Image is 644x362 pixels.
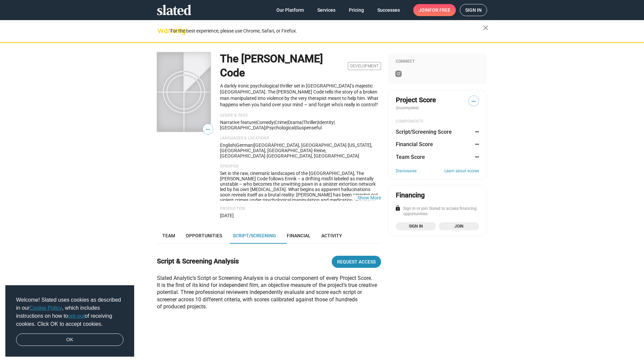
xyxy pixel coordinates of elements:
[358,195,381,200] button: …Show More
[473,154,479,161] dd: —
[287,120,288,125] span: |
[274,120,275,125] span: |
[396,141,433,148] dt: Financial Score
[303,120,317,125] span: Thriller
[68,313,85,319] a: opt-out
[439,222,479,230] a: Join
[281,228,316,244] a: Financial
[157,275,381,310] p: Slated Analytic’s Script or Screening Analysis is a crucial component of every Project Score. It ...
[220,164,381,169] p: Synopsis
[220,113,381,118] p: Genre & Tags
[220,171,378,235] span: Set in the raw, cinematic landscapes of the [GEOGRAPHIC_DATA], The [PERSON_NAME] Code follows Emr...
[157,257,239,266] h2: Script & Screening Analysis
[256,120,257,125] span: |
[316,228,347,244] a: Activity
[460,4,487,16] a: Sign in
[220,125,265,130] span: [GEOGRAPHIC_DATA]
[312,4,341,16] a: Services
[400,223,432,230] span: Sign in
[203,125,213,134] span: —
[16,334,123,346] a: dismiss cookie message
[317,4,335,16] span: Services
[395,205,401,211] mat-icon: lock
[302,120,303,125] span: |
[271,4,309,16] a: Our Platform
[396,169,417,174] a: Disclosures
[321,233,342,238] span: Activity
[265,153,267,159] span: ·
[157,228,180,244] a: Team
[351,195,358,200] span: …
[295,125,296,130] span: |
[469,97,479,106] span: —
[235,142,236,148] span: |
[396,119,479,124] div: COMPONENTS
[396,191,425,200] div: Financing
[396,128,452,135] dt: Script/Screening Score
[16,296,123,328] span: Welcome! Slated uses cookies as described in our , which includes instructions on how to of recei...
[266,125,295,130] span: psychological
[267,153,359,159] span: [GEOGRAPHIC_DATA], [GEOGRAPHIC_DATA]
[296,125,322,130] span: suspenseful
[220,142,372,153] span: [US_STATE], [GEOGRAPHIC_DATA], [GEOGRAPHIC_DATA]
[396,106,420,110] span: (incomplete)
[372,4,405,16] a: Successes
[162,233,175,238] span: Team
[396,96,436,105] span: Project Score
[220,142,235,148] span: English
[348,62,381,70] span: Development
[186,233,222,238] span: Opportunities
[473,128,479,135] dd: —
[396,59,479,64] div: Connect
[253,142,254,148] span: |
[465,4,482,16] span: Sign in
[236,142,253,148] span: German
[220,136,381,141] p: Languages & Locations
[275,120,287,125] span: Crime
[343,4,369,16] a: Pricing
[346,142,348,148] span: ·
[318,120,334,125] span: identity
[429,4,450,16] span: for free
[233,233,276,238] span: Script/Screening
[220,120,256,125] span: Narrative feature
[227,228,281,244] a: Script/Screening
[317,120,318,125] span: |
[254,142,346,148] span: [GEOGRAPHIC_DATA], [GEOGRAPHIC_DATA]
[473,141,479,148] dd: —
[443,223,475,230] span: Join
[419,4,450,16] span: Join
[5,285,134,357] div: cookieconsent
[170,26,483,36] div: For the best experience, please use Chrome, Safari, or Firefox.
[220,52,345,80] h1: The [PERSON_NAME] Code
[313,148,314,153] span: ·
[287,233,311,238] span: Financial
[220,148,326,159] span: Reine, [GEOGRAPHIC_DATA]
[332,256,381,268] button: Request Access
[265,125,266,130] span: |
[30,305,62,311] a: Cookie Policy
[396,154,425,161] dt: Team Score
[337,256,376,268] span: Request Access
[396,222,436,230] a: Sign in
[349,4,364,16] span: Pricing
[377,4,400,16] span: Successes
[180,228,227,244] a: Opportunities
[220,83,381,108] p: A darkly ironic psychological thriller set in [GEOGRAPHIC_DATA]’s majestic [GEOGRAPHIC_DATA]. The...
[334,120,335,125] span: |
[158,26,166,35] mat-icon: warning
[257,120,274,125] span: Comedy
[220,206,381,212] p: Production
[444,169,479,174] a: Learn about scores
[482,24,490,32] mat-icon: close
[396,206,479,217] div: Sign in or join Slated to access financing opportunities.
[220,213,234,218] span: [DATE]
[288,120,302,125] span: Drama
[276,4,304,16] span: Our Platform
[413,4,456,16] a: Joinfor free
